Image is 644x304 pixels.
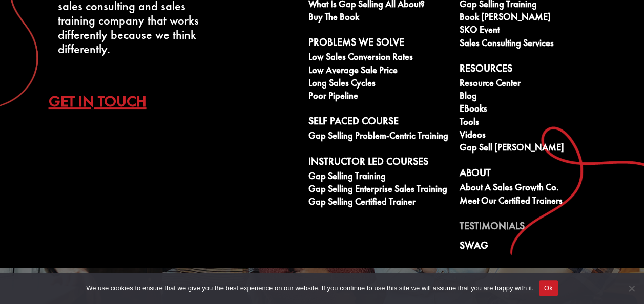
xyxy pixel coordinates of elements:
[308,115,448,131] a: Self Paced Course
[460,167,599,182] a: About
[460,220,599,235] a: Testimonials
[460,91,599,103] a: Blog
[460,78,599,91] a: Resource Center
[308,131,448,143] a: Gap Selling Problem-Centric Training
[460,62,599,78] a: Resources
[460,240,599,255] a: Swag
[460,142,599,155] a: Gap Sell [PERSON_NAME]
[86,283,533,293] span: We use cookies to ensure that we give you the best experience on our website. If you continue to ...
[308,91,448,103] a: Poor Pipeline
[308,52,448,64] a: Low Sales Conversion Rates
[460,12,599,25] a: Book [PERSON_NAME]
[460,117,599,129] a: Tools
[460,196,599,208] a: Meet our Certified Trainers
[308,78,448,91] a: Long Sales Cycles
[460,38,599,51] a: Sales Consulting Services
[460,182,599,195] a: About A Sales Growth Co.
[308,171,448,184] a: Gap Selling Training
[460,103,599,116] a: eBooks
[460,129,599,142] a: Videos
[539,280,558,296] button: Ok
[460,25,599,37] a: SKO Event
[308,197,448,209] a: Gap Selling Certified Trainer
[308,184,448,197] a: Gap Selling Enterprise Sales Training
[308,65,448,78] a: Low Average Sale Price
[308,12,448,25] a: Buy The Book
[626,283,636,293] span: No
[49,83,162,119] a: Get In Touch
[308,156,448,171] a: Instructor Led Courses
[308,36,448,52] a: Problems We Solve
